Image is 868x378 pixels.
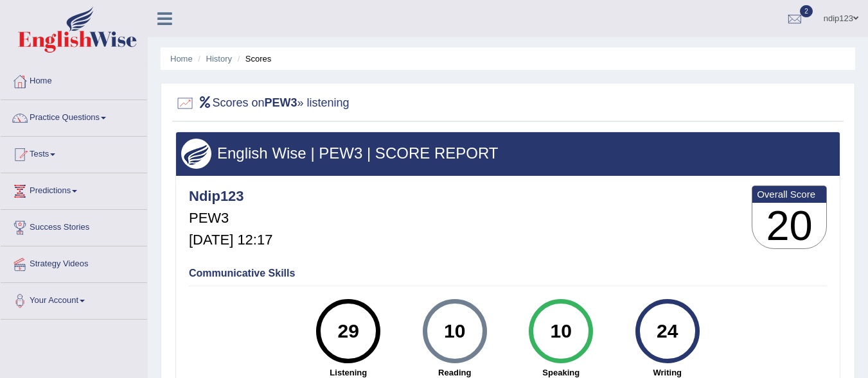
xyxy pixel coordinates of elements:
[175,94,350,113] h2: Scores on » listening
[752,203,826,249] h3: 20
[189,268,827,279] h4: Communicative Skills
[170,54,193,64] a: Home
[235,53,272,65] li: Scores
[1,283,147,315] a: Your Account
[1,100,147,132] a: Practice Questions
[800,5,813,17] span: 2
[325,304,372,358] div: 29
[265,96,297,109] b: PEW3
[181,139,211,169] img: wings.png
[538,304,585,358] div: 10
[189,232,272,248] h5: [DATE] 12:17
[1,246,147,279] a: Strategy Videos
[181,145,835,162] h3: English Wise | PEW3 | SCORE REPORT
[1,137,147,169] a: Tests
[189,210,272,226] h5: PEW3
[1,64,147,96] a: Home
[1,210,147,242] a: Success Stories
[644,304,691,358] div: 24
[206,54,232,64] a: History
[189,189,272,204] h4: Ndip123
[431,304,478,358] div: 10
[757,189,822,200] b: Overall Score
[1,173,147,205] a: Predictions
